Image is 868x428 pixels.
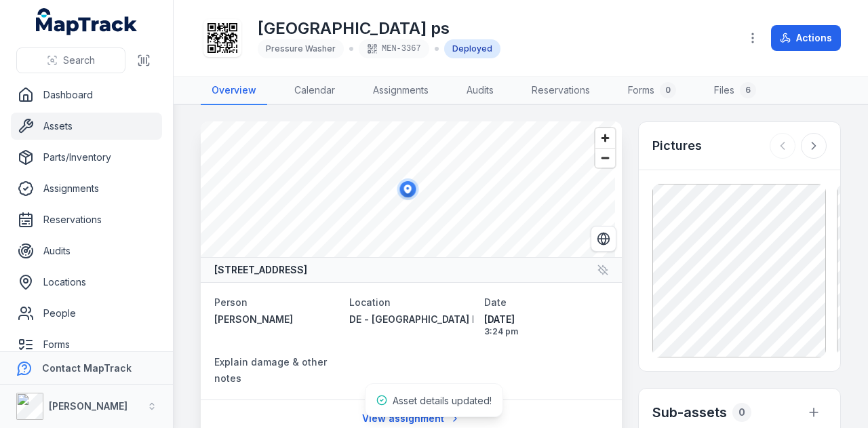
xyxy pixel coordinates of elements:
[740,82,756,98] div: 6
[595,148,615,168] button: Zoom out
[214,356,327,384] span: Explain damage & other notes
[521,77,601,105] a: Reservations
[63,54,95,67] span: Search
[362,77,439,105] a: Assignments
[393,395,492,406] span: Asset details updated!
[258,18,500,39] h1: [GEOGRAPHIC_DATA] ps
[214,313,338,326] a: [PERSON_NAME]
[36,8,138,35] a: MapTrack
[11,300,162,327] a: People
[349,296,391,308] span: Location
[444,39,500,58] div: Deployed
[660,82,676,98] div: 0
[484,296,507,308] span: Date
[11,237,162,265] a: Audits
[771,25,841,51] button: Actions
[595,128,615,148] button: Zoom in
[456,77,505,105] a: Audits
[11,144,162,171] a: Parts/Inventory
[617,77,687,105] a: Forms0
[703,77,767,105] a: Files6
[349,313,583,325] span: DE - [GEOGRAPHIC_DATA] PS - Southern - 89042
[652,403,727,422] h2: Sub-assets
[591,226,616,252] button: Switch to Satellite View
[11,113,162,140] a: Assets
[283,77,346,105] a: Calendar
[214,263,307,277] strong: [STREET_ADDRESS]
[11,331,162,358] a: Forms
[349,313,473,326] a: DE - [GEOGRAPHIC_DATA] PS - Southern - 89042
[201,77,267,105] a: Overview
[42,362,132,374] strong: Contact MapTrack
[49,400,127,412] strong: [PERSON_NAME]
[11,269,162,296] a: Locations
[11,175,162,202] a: Assignments
[214,296,248,308] span: Person
[11,81,162,109] a: Dashboard
[11,206,162,233] a: Reservations
[16,47,125,73] button: Search
[732,403,751,422] div: 0
[266,43,336,54] span: Pressure Washer
[484,326,608,337] span: 3:24 pm
[484,313,608,326] span: [DATE]
[652,136,702,155] h3: Pictures
[201,121,615,257] canvas: Map
[359,39,429,58] div: MEN-3367
[484,313,608,337] time: 8/14/2025, 3:24:20 PM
